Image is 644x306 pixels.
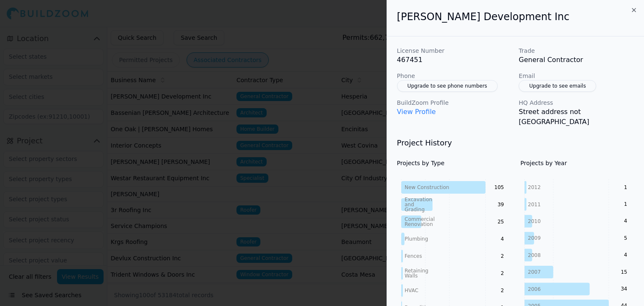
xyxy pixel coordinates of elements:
button: Upgrade to see emails [519,80,596,92]
tspan: Renovation [405,221,433,227]
p: Email [519,72,634,80]
tspan: HVAC [405,288,418,293]
text: 5 [624,235,628,241]
tspan: and [405,202,414,207]
tspan: New Construction [405,184,449,190]
tspan: 2010 [528,218,541,224]
button: Upgrade to see phone numbers [397,80,498,92]
tspan: 2007 [528,269,541,275]
text: 25 [497,219,504,225]
tspan: 2009 [528,235,541,241]
tspan: Plumbing [405,236,428,242]
text: 39 [497,202,504,207]
h3: Project History [397,137,634,149]
p: 467451 [397,55,512,65]
text: 4 [624,218,628,224]
a: View Profile [397,108,436,116]
text: 34 [621,286,627,292]
text: 105 [494,184,504,190]
text: 1 [624,184,628,190]
p: Phone [397,72,512,80]
text: 4 [624,252,628,258]
text: 2 [501,253,504,259]
p: BuildZoom Profile [397,99,512,107]
h4: Projects by Year [520,159,634,167]
tspan: Retaining [405,268,428,274]
text: 1 [624,201,628,207]
h4: Projects by Type [397,159,511,167]
tspan: 2008 [528,252,541,258]
tspan: 2011 [528,202,541,207]
tspan: Excavation [405,197,432,202]
tspan: Commercial [405,216,435,222]
text: 2 [501,288,504,293]
tspan: Grading [405,207,425,213]
tspan: Walls [405,273,418,279]
p: HQ Address [519,99,634,107]
p: General Contractor [519,55,634,65]
p: Street address not [GEOGRAPHIC_DATA] [519,107,634,127]
text: 2 [501,270,504,276]
tspan: 2006 [528,286,541,292]
p: License Number [397,47,512,55]
h2: [PERSON_NAME] Development Inc [397,10,634,23]
tspan: 2012 [528,184,541,190]
tspan: Fences [405,253,422,259]
text: 15 [621,269,627,275]
p: Trade [519,47,634,55]
text: 4 [501,236,504,242]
